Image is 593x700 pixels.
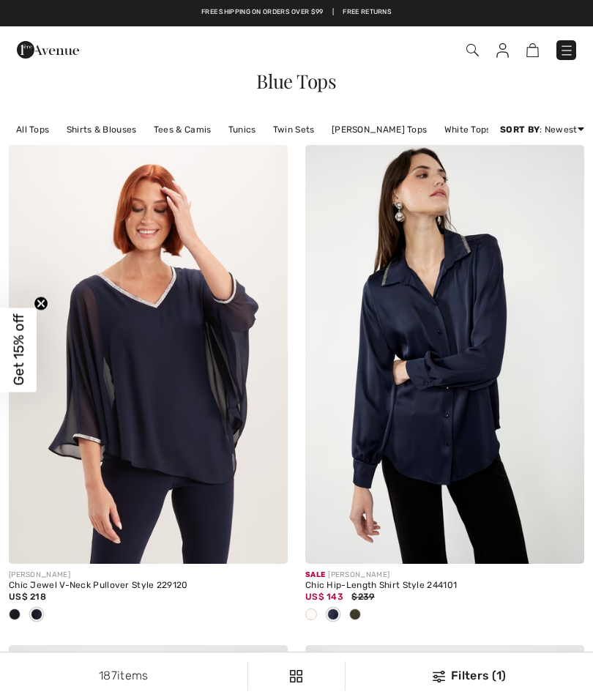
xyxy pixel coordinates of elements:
[99,669,117,682] span: 187
[59,120,144,139] a: Shirts & Blouses
[305,581,584,591] div: Chic Hip-Length Shirt Style 244101
[9,581,288,591] div: Chic Jewel V-Neck Pullover Style 229120
[343,7,392,18] a: Free Returns
[324,120,434,139] a: [PERSON_NAME] Tops
[354,667,584,685] div: Filters (1)
[9,570,288,581] div: [PERSON_NAME]
[256,68,337,94] span: Blue Tops
[26,603,48,628] div: Midnight
[9,592,46,602] span: US$ 218
[322,603,344,628] div: Midnight Blue
[290,670,302,682] img: Filters
[305,570,584,581] div: [PERSON_NAME]
[9,145,288,564] img: Chic Jewel V-Neck Pullover Style 229120. Midnight
[526,43,539,57] img: Shopping Bag
[437,120,499,139] a: White Tops
[201,7,324,18] a: Free shipping on orders over $99
[305,570,325,579] span: Sale
[10,314,27,386] span: Get 15% off
[4,603,26,628] div: Black
[332,7,334,18] span: |
[9,120,56,139] a: All Tops
[466,44,479,56] img: Search
[305,592,343,602] span: US$ 143
[496,43,509,58] img: My Info
[17,42,79,56] a: 1ère Avenue
[34,297,48,311] button: Close teaser
[500,124,540,135] strong: Sort By
[559,43,574,58] img: Menu
[17,35,79,64] img: 1ère Avenue
[351,592,374,602] span: $239
[146,120,219,139] a: Tees & Camis
[500,123,584,136] div: : Newest
[433,671,445,682] img: Filters
[344,603,366,628] div: Iguana
[300,603,322,628] div: Vanilla 30
[305,145,584,564] img: Chic Hip-Length Shirt Style 244101. Midnight Blue
[266,120,322,139] a: Twin Sets
[221,120,264,139] a: Tunics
